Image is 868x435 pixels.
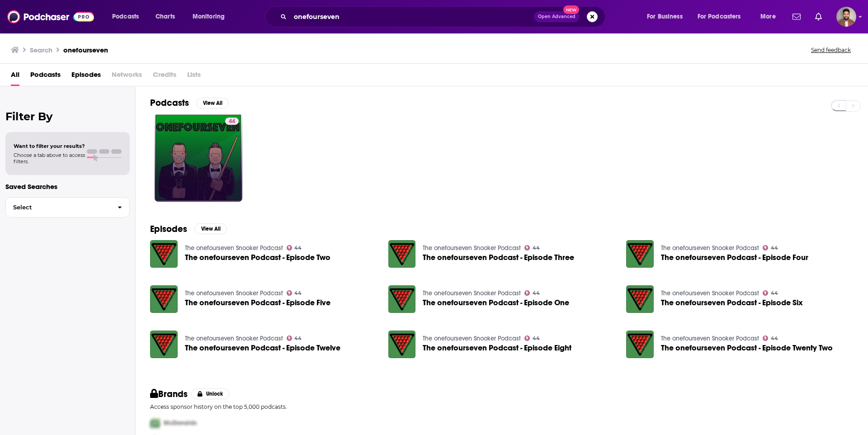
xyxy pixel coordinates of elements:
[763,336,778,341] a: 44
[388,331,416,358] img: The onefourseven Podcast - Episode Eight
[150,388,188,400] h2: Brands
[423,299,569,307] a: The onefourseven Podcast - Episode One
[193,10,225,23] span: Monitoring
[626,240,654,268] img: The onefourseven Podcast - Episode Four
[692,9,754,24] button: open menu
[287,290,302,296] a: 44
[808,46,854,54] button: Send feedback
[11,67,19,86] a: All
[524,336,540,341] a: 44
[229,117,235,126] span: 44
[626,331,654,358] a: The onefourseven Podcast - Episode Twenty Two
[112,10,139,23] span: Podcasts
[274,6,614,27] div: Search podcasts, credits, & more...
[524,245,540,251] a: 44
[30,67,61,86] a: Podcasts
[5,197,130,217] button: Select
[771,291,778,295] span: 44
[106,9,151,24] button: open menu
[14,143,85,149] span: Want to filter your results?
[185,244,283,252] a: The onefourseven Snooker Podcast
[146,414,164,432] img: First Pro Logo
[71,67,101,86] a: Episodes
[150,240,178,268] img: The onefourseven Podcast - Episode Two
[661,344,833,352] a: The onefourseven Podcast - Episode Twenty Two
[534,11,580,22] button: Open AdvancedNew
[388,240,416,268] a: The onefourseven Podcast - Episode Three
[836,7,856,27] img: User Profile
[150,285,178,313] img: The onefourseven Podcast - Episode Five
[5,110,130,123] h2: Filter By
[225,118,239,125] a: 44
[771,336,778,340] span: 44
[155,114,242,202] a: 44
[771,246,778,250] span: 44
[63,46,108,54] h3: onefourseven
[7,8,94,25] img: Podchaser - Follow, Share and Rate Podcasts
[533,246,540,250] span: 44
[538,14,576,19] span: Open Advanced
[185,344,340,352] a: The onefourseven Podcast - Episode Twelve
[836,7,856,27] span: Logged in as calmonaghan
[187,67,201,86] span: Lists
[153,67,176,86] span: Credits
[423,344,571,352] a: The onefourseven Podcast - Episode Eight
[186,9,236,24] button: open menu
[150,9,180,24] a: Charts
[185,289,283,297] a: The onefourseven Snooker Podcast
[191,388,230,399] button: Unlock
[150,403,854,410] p: Access sponsor history on the top 5,000 podcasts.
[5,182,130,191] p: Saved Searches
[156,10,175,23] span: Charts
[763,290,778,296] a: 44
[533,291,540,295] span: 44
[185,254,330,261] a: The onefourseven Podcast - Episode Two
[164,419,197,427] span: McDonalds
[789,9,804,24] a: Show notifications dropdown
[423,289,521,297] a: The onefourseven Snooker Podcast
[294,291,302,295] span: 44
[185,335,283,342] a: The onefourseven Snooker Podcast
[760,10,776,23] span: More
[524,290,540,296] a: 44
[763,245,778,251] a: 44
[661,244,759,252] a: The onefourseven Snooker Podcast
[661,254,808,261] a: The onefourseven Podcast - Episode Four
[563,5,580,14] span: New
[112,67,142,86] span: Networks
[423,244,521,252] a: The onefourseven Snooker Podcast
[661,289,759,297] a: The onefourseven Snooker Podcast
[150,223,227,235] a: EpisodesView All
[754,9,787,24] button: open menu
[641,9,694,24] button: open menu
[287,245,302,251] a: 44
[661,335,759,342] a: The onefourseven Snooker Podcast
[647,10,683,23] span: For Business
[626,285,654,313] img: The onefourseven Podcast - Episode Six
[294,336,302,340] span: 44
[14,152,85,165] span: Choose a tab above to access filters.
[661,299,803,307] span: The onefourseven Podcast - Episode Six
[388,285,416,313] a: The onefourseven Podcast - Episode One
[196,98,229,109] button: View All
[698,10,741,23] span: For Podcasters
[533,336,540,340] span: 44
[194,223,227,234] button: View All
[150,331,178,358] img: The onefourseven Podcast - Episode Twelve
[150,97,189,109] h2: Podcasts
[290,9,534,24] input: Search podcasts, credits, & more...
[423,335,521,342] a: The onefourseven Snooker Podcast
